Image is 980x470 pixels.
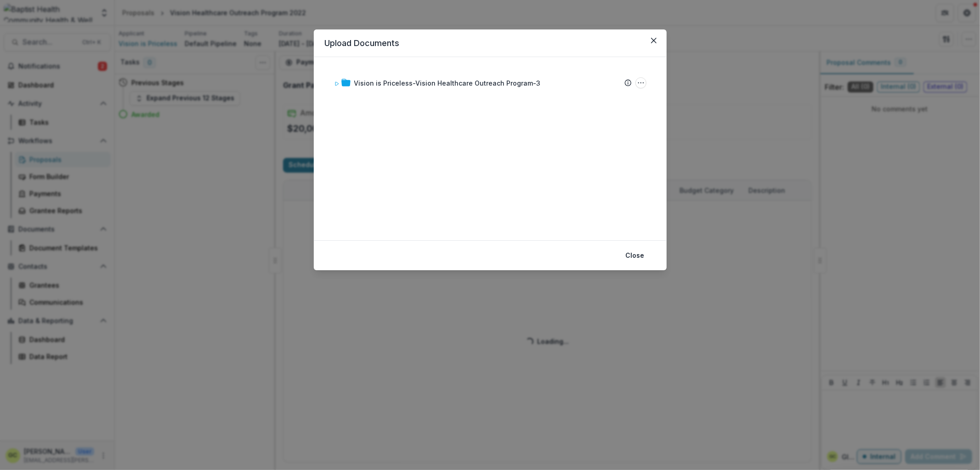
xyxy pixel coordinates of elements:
[354,78,541,88] div: Vision is Priceless-Vision Healthcare Outreach Program-3
[314,29,667,57] header: Upload Documents
[330,74,650,92] div: Vision is Priceless-Vision Healthcare Outreach Program-3Vision is Priceless-Vision Healthcare Out...
[646,33,661,48] button: Close
[635,77,646,88] button: Vision is Priceless-Vision Healthcare Outreach Program-3 Options
[620,248,650,263] button: Close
